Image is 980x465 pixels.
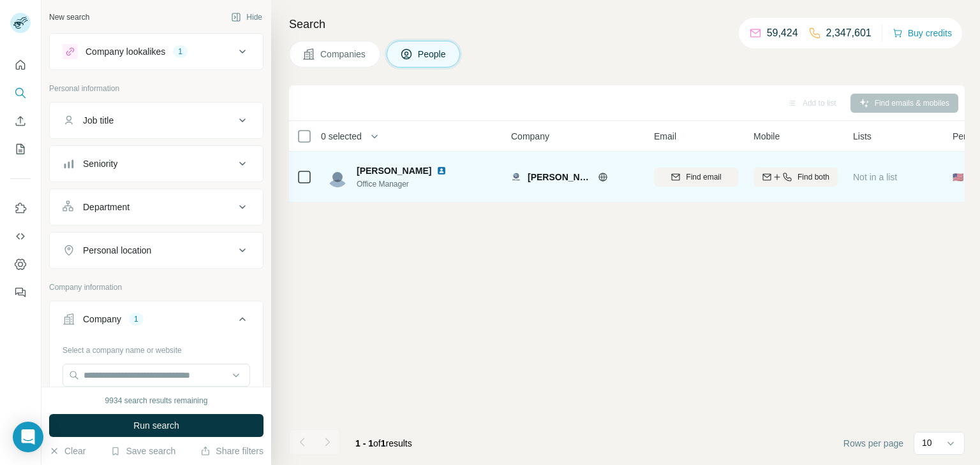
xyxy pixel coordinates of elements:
[357,164,431,177] span: [PERSON_NAME]
[49,414,264,437] button: Run search
[922,436,932,449] p: 10
[511,130,549,143] span: Company
[654,130,676,143] span: Email
[83,157,117,170] div: Seniority
[10,82,31,104] button: Search
[289,15,965,33] h4: Search
[754,130,780,143] span: Mobile
[511,173,521,182] img: Logo of J Bertolet
[110,445,175,457] button: Save search
[105,395,208,406] div: 9934 search results remaining
[381,438,386,448] span: 1
[10,281,31,304] button: Feedback
[49,11,89,23] div: New search
[853,172,897,182] span: Not in a list
[200,445,264,457] button: Share filters
[853,130,872,143] span: Lists
[843,437,903,450] span: Rows per page
[373,438,381,448] span: of
[10,197,31,220] button: Use Surfe on LinkedIn
[418,48,447,61] span: People
[50,148,263,179] button: Seniority
[355,438,373,448] span: 1 - 1
[327,167,348,187] img: Avatar
[767,25,798,41] p: 59,424
[49,83,264,94] p: Personal information
[63,340,250,356] div: Select a company name or website
[826,25,872,41] p: 2,347,601
[357,178,452,190] span: Office Manager
[10,225,31,248] button: Use Surfe API
[953,171,963,183] span: 🇺🇸
[83,114,114,127] div: Job title
[10,110,31,132] button: Enrich CSV
[83,244,151,257] div: Personal location
[50,105,263,136] button: Job title
[83,201,130,213] div: Department
[133,419,179,432] span: Run search
[754,168,838,187] button: Find both
[50,235,263,266] button: Personal location
[49,282,264,293] p: Company information
[49,445,85,457] button: Clear
[528,171,591,183] span: [PERSON_NAME]
[13,422,43,452] div: Open Intercom Messenger
[686,171,721,183] span: Find email
[10,253,31,276] button: Dashboard
[50,192,263,222] button: Department
[321,130,362,143] span: 0 selected
[129,313,144,325] div: 1
[83,313,121,325] div: Company
[320,48,367,61] span: Companies
[798,171,829,183] span: Find both
[355,438,412,448] span: results
[10,138,31,161] button: My lists
[893,24,952,42] button: Buy credits
[222,8,271,27] button: Hide
[10,54,31,76] button: Quick start
[50,304,263,340] button: Company1
[85,45,165,58] div: Company lookalikes
[50,36,263,67] button: Company lookalikes1
[654,168,738,187] button: Find email
[173,46,188,57] div: 1
[436,166,447,176] img: LinkedIn logo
